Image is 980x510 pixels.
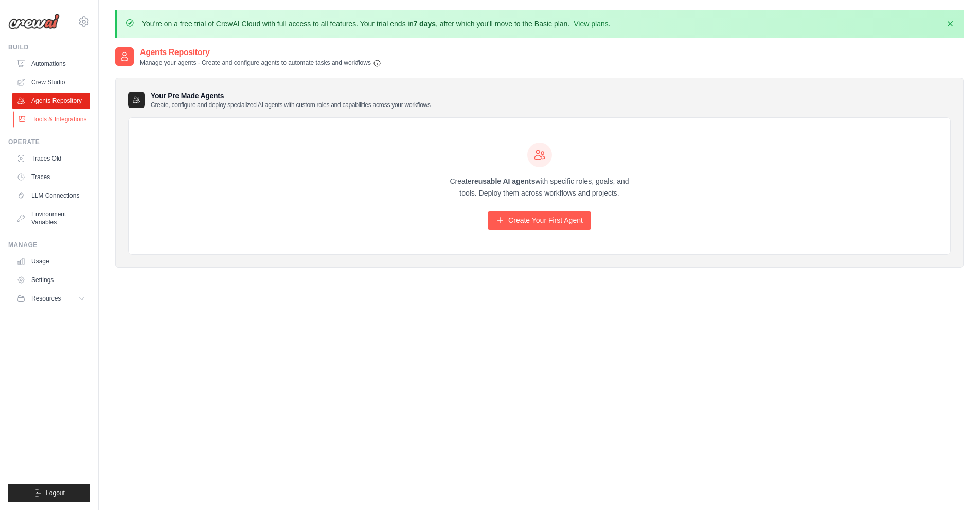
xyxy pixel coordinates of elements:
[31,294,61,303] span: Resources
[151,91,431,109] h3: Your Pre Made Agents
[12,169,90,185] a: Traces
[12,74,90,91] a: Crew Studio
[12,253,90,270] a: Usage
[12,56,90,72] a: Automations
[8,484,90,502] button: Logout
[12,93,90,109] a: Agents Repository
[8,14,60,29] img: Logo
[12,206,90,231] a: Environment Variables
[140,46,381,59] h2: Agents Repository
[471,177,535,185] strong: reusable AI agents
[441,175,638,199] p: Create with specific roles, goals, and tools. Deploy them across workflows and projects.
[140,59,381,67] p: Manage your agents - Create and configure agents to automate tasks and workflows
[413,20,436,28] strong: 7 days
[8,43,90,51] div: Build
[12,290,90,307] button: Resources
[46,489,65,497] span: Logout
[13,111,91,128] a: Tools & Integrations
[142,19,611,29] p: You're on a free trial of CrewAI Cloud with full access to all features. Your trial ends in , aft...
[8,138,90,146] div: Operate
[12,150,90,167] a: Traces Old
[151,101,431,109] p: Create, configure and deploy specialized AI agents with custom roles and capabilities across your...
[12,187,90,204] a: LLM Connections
[488,211,591,230] a: Create Your First Agent
[574,20,608,28] a: View plans
[12,272,90,288] a: Settings
[8,241,90,249] div: Manage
